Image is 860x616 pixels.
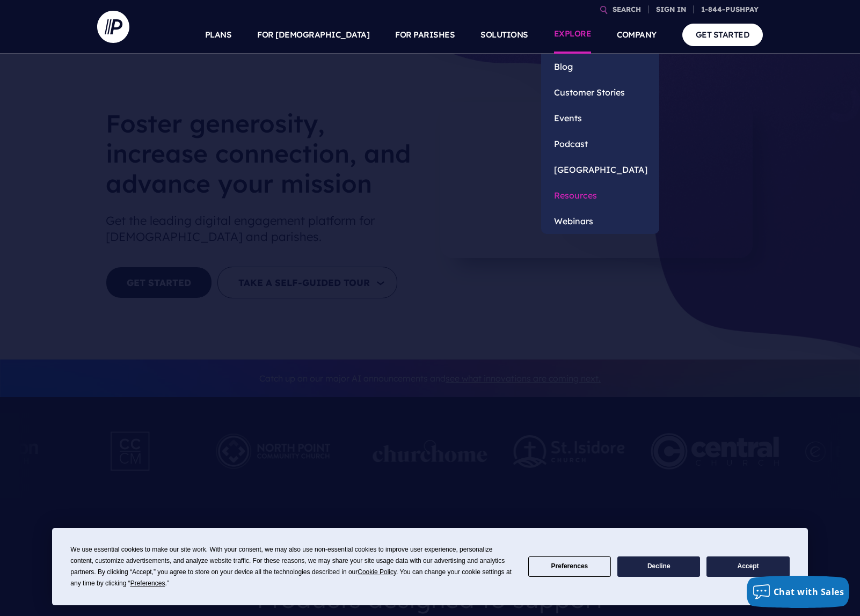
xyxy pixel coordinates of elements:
a: COMPANY [617,16,657,54]
a: GET STARTED [682,24,763,46]
span: Chat with Sales [774,586,844,598]
button: Chat with Sales [747,576,850,608]
span: Preferences [130,580,165,587]
div: Cookie Consent Prompt [52,528,808,605]
a: SOLUTIONS [480,16,528,54]
a: EXPLORE [554,16,592,54]
a: Podcast [541,131,659,157]
a: FOR PARISHES [395,16,455,54]
a: FOR [DEMOGRAPHIC_DATA] [257,16,369,54]
div: We use essential cookies to make our site work. With your consent, we may also use non-essential ... [70,544,515,589]
span: Cookie Policy [358,568,396,576]
button: Preferences [528,556,611,577]
a: Resources [541,182,659,208]
a: Events [541,105,659,131]
button: Decline [617,556,700,577]
a: PLANS [205,16,232,54]
a: Customer Stories [541,79,659,105]
a: Webinars [541,208,659,234]
a: Blog [541,54,659,79]
button: Accept [706,556,789,577]
a: [GEOGRAPHIC_DATA] [541,157,659,182]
